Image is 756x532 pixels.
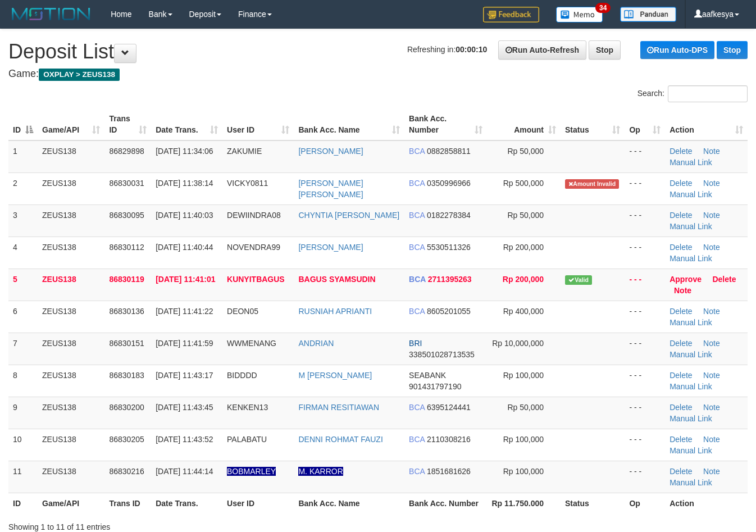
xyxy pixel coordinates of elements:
[151,493,222,513] th: Date Trans.
[427,211,471,220] span: Copy 0182278384 to clipboard
[38,204,104,237] td: ZEUS138
[427,179,471,188] span: Copy 0350996966 to clipboard
[625,269,665,301] td: - - -
[487,108,561,140] th: Amount: activate to sort column ascending
[640,41,714,59] a: Run Auto-DPS
[294,493,404,513] th: Bank Acc. Name
[109,435,144,444] span: 86830205
[8,397,38,429] td: 9
[409,339,422,348] span: BRI
[670,275,702,284] a: Approve
[298,275,375,284] a: BAGUS SYAMSUDIN
[227,243,280,252] span: NOVENDRA99
[670,179,692,188] a: Delete
[38,429,104,461] td: ZEUS138
[670,307,692,316] a: Delete
[427,243,471,252] span: Copy 5530511326 to clipboard
[8,172,38,204] td: 2
[427,435,471,444] span: Copy 2110308216 to clipboard
[8,69,748,80] h4: Game:
[156,275,215,284] span: [DATE] 11:41:01
[487,493,561,513] th: Rp 11.750.000
[8,140,38,173] td: 1
[625,108,665,140] th: Op: activate to sort column ascending
[670,222,712,231] a: Manual Link
[703,371,720,380] a: Note
[670,403,692,412] a: Delete
[109,147,144,156] span: 86829898
[8,333,38,365] td: 7
[156,339,213,348] span: [DATE] 11:41:59
[703,307,720,316] a: Note
[427,467,471,476] span: Copy 1851681626 to clipboard
[222,108,294,140] th: User ID: activate to sort column ascending
[156,371,213,380] span: [DATE] 11:43:17
[8,6,94,22] img: MOTION_logo.png
[409,147,425,156] span: BCA
[38,108,104,140] th: Game/API: activate to sort column ascending
[156,467,213,476] span: [DATE] 11:44:14
[427,403,471,412] span: Copy 6395124441 to clipboard
[456,45,487,54] strong: 00:00:10
[556,7,603,22] img: Button%20Memo.svg
[409,371,446,380] span: SEABANK
[294,108,404,140] th: Bank Acc. Name: activate to sort column ascending
[674,286,691,295] a: Note
[703,339,720,348] a: Note
[298,467,343,476] a: M. KARROR
[427,147,471,156] span: Copy 0882858811 to clipboard
[625,397,665,429] td: - - -
[298,243,363,252] a: [PERSON_NAME]
[8,269,38,301] td: 5
[227,275,285,284] span: KUNYITBAGUS
[407,45,487,54] span: Refreshing in:
[483,7,539,22] img: Feedback.jpg
[703,147,720,156] a: Note
[670,478,712,487] a: Manual Link
[625,429,665,461] td: - - -
[38,365,104,397] td: ZEUS138
[625,493,665,513] th: Op
[670,371,692,380] a: Delete
[670,382,712,391] a: Manual Link
[625,237,665,269] td: - - -
[670,467,692,476] a: Delete
[565,179,619,189] span: Amount is not matched
[409,350,475,359] span: Copy 338501028713535 to clipboard
[625,333,665,365] td: - - -
[38,397,104,429] td: ZEUS138
[427,307,471,316] span: Copy 8605201055 to clipboard
[503,307,544,316] span: Rp 400,000
[227,211,281,220] span: DEWIINDRA08
[703,211,720,220] a: Note
[156,211,213,220] span: [DATE] 11:40:03
[670,446,712,455] a: Manual Link
[38,333,104,365] td: ZEUS138
[625,365,665,397] td: - - -
[227,467,276,476] span: Nama rekening ada tanda titik/strip, harap diedit
[39,69,120,81] span: OXPLAY > ZEUS138
[222,493,294,513] th: User ID
[8,429,38,461] td: 10
[8,493,38,513] th: ID
[298,179,363,199] a: [PERSON_NAME] [PERSON_NAME]
[109,243,144,252] span: 86830112
[703,435,720,444] a: Note
[8,204,38,237] td: 3
[503,371,544,380] span: Rp 100,000
[298,307,372,316] a: RUSNIAH APRIANTI
[298,339,334,348] a: ANDRIAN
[227,307,258,316] span: DEON05
[507,147,544,156] span: Rp 50,000
[151,108,222,140] th: Date Trans.: activate to sort column ascending
[717,41,748,59] a: Stop
[409,403,425,412] span: BCA
[589,40,621,60] a: Stop
[712,275,736,284] a: Delete
[703,179,720,188] a: Note
[670,190,712,199] a: Manual Link
[156,307,213,316] span: [DATE] 11:41:22
[703,403,720,412] a: Note
[227,371,257,380] span: BIDDDD
[492,339,544,348] span: Rp 10,000,000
